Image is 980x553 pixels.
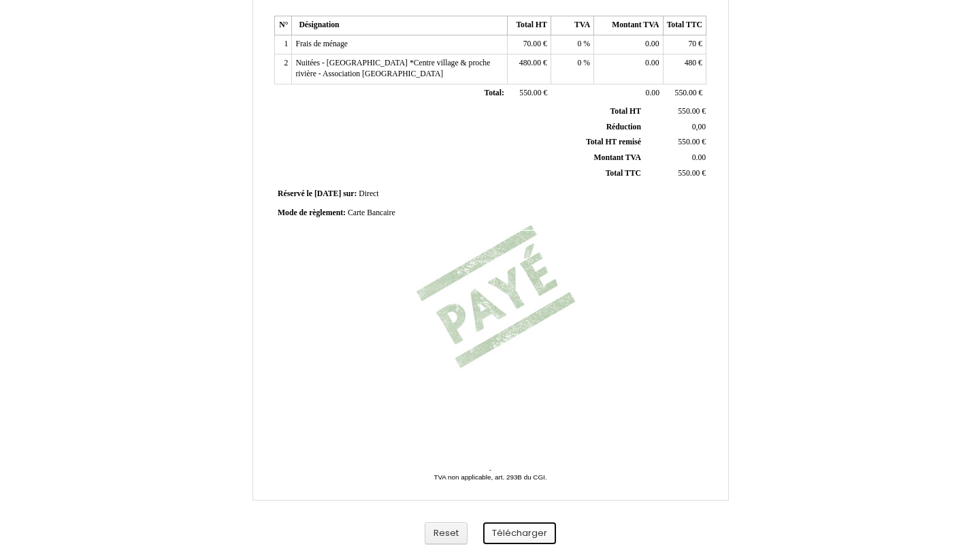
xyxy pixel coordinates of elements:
span: Frais de ménage [295,39,348,48]
span: 550.00 [678,169,700,178]
span: Total HT remisé [586,138,641,146]
span: 480 [685,59,697,67]
span: [DATE] [314,189,341,198]
span: Direct [359,189,378,198]
th: Total TTC [663,16,706,35]
td: € [663,84,706,104]
span: Nuitées - [GEOGRAPHIC_DATA] *Centre village & proche rivière - Association [GEOGRAPHIC_DATA] [295,59,490,79]
th: Montant TVA [594,16,663,35]
td: € [663,35,706,54]
td: € [644,104,708,119]
span: TVA non applicable, art. 293B du CGI. [434,473,546,481]
th: N° [275,16,292,35]
span: Réservé le [278,189,312,198]
span: sur: [343,189,357,198]
span: Carte Bancaire [348,208,395,217]
td: € [508,35,551,54]
button: Reset [425,522,468,545]
td: 1 [275,35,292,54]
td: € [644,135,708,151]
span: 0.00 [692,153,706,162]
span: 550.00 [519,89,541,97]
button: Télécharger [483,522,556,545]
span: 0 [578,39,582,48]
span: 70.00 [523,39,541,48]
td: € [508,54,551,84]
span: 550.00 [678,107,700,116]
span: Mode de règlement: [278,208,346,217]
th: Total HT [508,16,551,35]
span: 0.00 [646,89,659,97]
span: Réduction [606,123,641,131]
span: Total HT [610,107,641,116]
span: 70 [688,39,696,48]
th: Désignation [292,16,508,35]
td: % [551,54,593,84]
td: 2 [275,54,292,84]
td: % [551,35,593,54]
td: € [508,84,551,104]
span: 480.00 [519,59,541,67]
span: 0,00 [692,123,706,131]
span: 0 [578,59,582,67]
span: 0.00 [645,39,659,48]
span: 0.00 [645,59,659,67]
span: Montant TVA [594,153,641,162]
span: - [489,466,491,473]
th: TVA [551,16,593,35]
span: 550.00 [678,138,700,146]
span: 550.00 [675,89,697,97]
td: € [663,54,706,84]
iframe: Chat [922,492,970,543]
td: € [644,165,708,181]
span: Total TTC [606,169,641,178]
span: Total: [484,89,504,97]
